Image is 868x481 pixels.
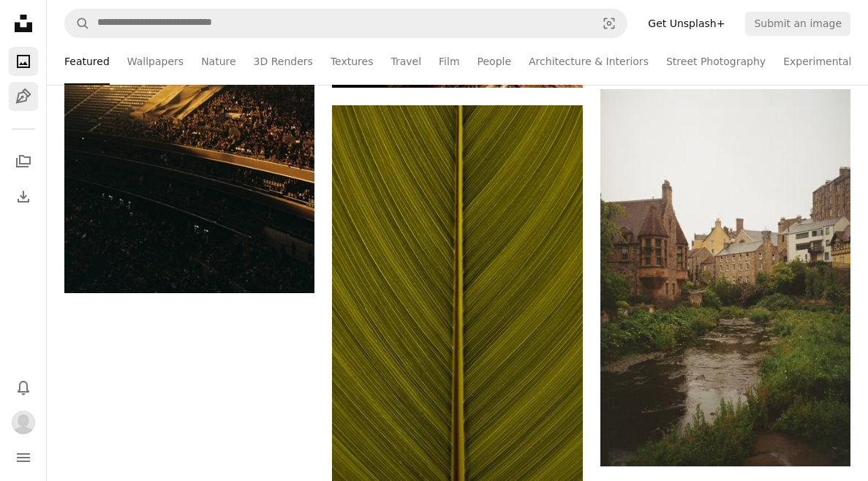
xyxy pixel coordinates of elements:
button: Visual search [592,10,627,37]
a: Stadium seating filled with spectators at sunset. [64,99,314,113]
a: Textures [331,38,374,85]
a: Nature [201,38,235,85]
a: River flowing past old buildings and lush greenery [600,270,850,284]
button: Notifications [9,373,38,402]
a: Architecture & Interiors [529,38,649,85]
a: Close-up of a green leaf with prominent veins. [332,286,582,299]
a: Get Unsplash+ [639,12,733,35]
a: Illustrations [9,82,38,111]
button: Menu [9,443,38,472]
a: Download History [9,182,38,211]
button: Search Unsplash [65,10,90,37]
a: Travel [390,38,421,85]
img: Avatar of user chloe macfarlane [12,411,35,434]
a: Collections [9,147,38,176]
img: River flowing past old buildings and lush greenery [600,89,850,466]
a: Home — Unsplash [9,9,38,41]
img: Close-up of a green leaf with prominent veins. [332,105,582,480]
a: Film [439,38,459,85]
a: 3D Renders [254,38,313,85]
a: Experimental [783,38,851,85]
a: Wallpapers [127,38,184,85]
form: Find visuals sitewide [64,9,627,38]
a: Photos [9,47,38,76]
button: Profile [9,408,38,437]
a: Street Photography [666,38,766,85]
a: People [478,38,512,85]
button: Submit an image [745,12,850,35]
